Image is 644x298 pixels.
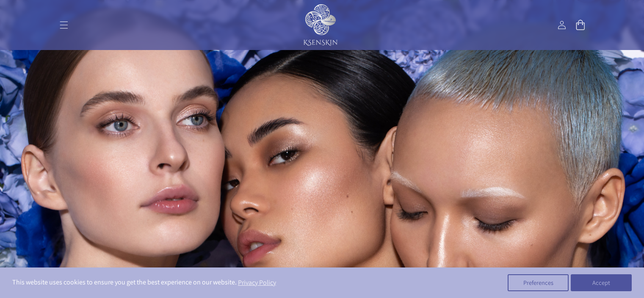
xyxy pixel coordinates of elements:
[508,274,569,291] button: Preferences
[237,275,277,290] a: Privacy Policy (opens in a new tab)
[304,4,337,46] img: KSENSKIN White Logo
[55,16,73,34] summary: Menu
[571,274,632,291] button: Accept
[12,278,237,287] span: This website uses cookies to ensure you get the best experience on our website.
